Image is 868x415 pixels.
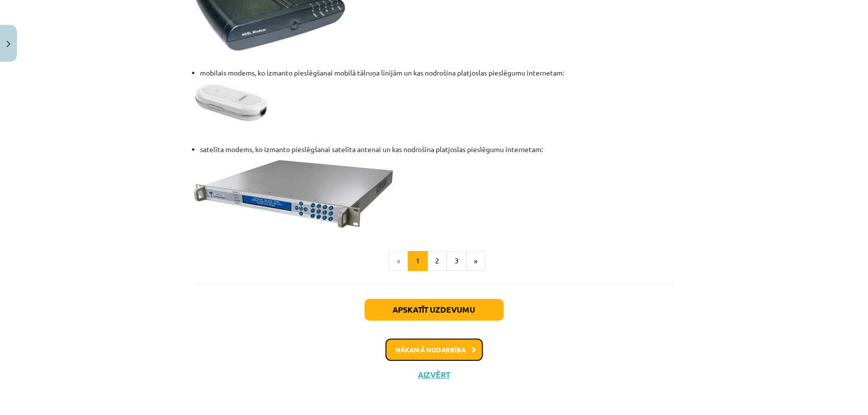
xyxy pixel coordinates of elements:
button: Aizvērt [415,370,453,380]
button: 3 [447,251,467,271]
button: Nākamā nodarbība [386,338,483,361]
img: icon-close-lesson-0947bae3869378f0d4975bcd49f059093ad1ed9edebbc8119c70593378902aed.svg [6,41,10,47]
button: » [466,251,485,271]
nav: Page navigation example [194,251,675,271]
img: 6 [194,83,268,122]
button: 2 [427,251,447,271]
button: 1 [408,251,428,271]
li: satelīta modems, ko izmanto pieslēgšanai satelīta antenai un kas nodrošina platjoslas pieslēgumu ... [200,144,675,155]
img: 6 [194,160,393,229]
button: Apskatīt uzdevumu [365,299,504,321]
li: mobilais modems, ko izmanto pieslēgšanai mobilā tālruņa līnijām un kas nodrošina platjoslas piesl... [200,68,675,78]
